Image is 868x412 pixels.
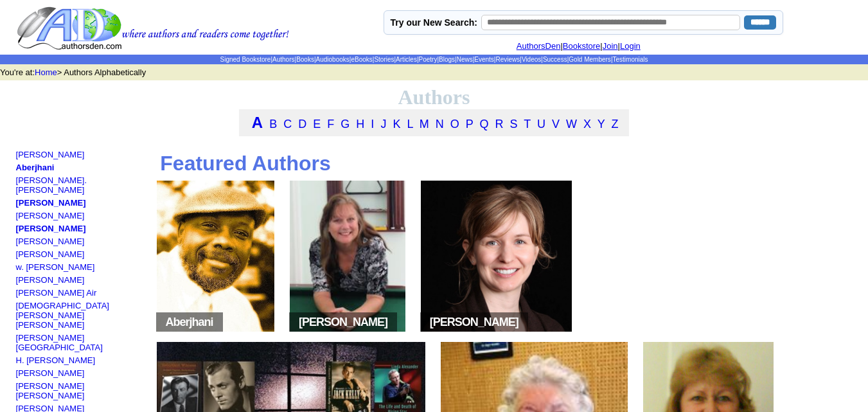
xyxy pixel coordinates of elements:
span: | | | | | | | | | | | | | | | [220,56,648,63]
a: D [298,118,306,130]
a: w. [PERSON_NAME] [16,262,95,272]
a: AuthorsDen [517,41,561,51]
a: X [583,118,591,130]
img: shim.gif [16,378,19,381]
a: Videos [522,56,541,63]
a: E [313,118,321,130]
a: Authors [272,56,294,63]
a: R [495,118,504,130]
a: [PERSON_NAME] [16,150,85,159]
a: F [327,118,334,130]
img: shim.gif [16,195,19,198]
img: space [423,319,430,326]
img: space [213,319,220,326]
a: H. [PERSON_NAME] [16,355,96,365]
a: M [420,118,429,130]
a: Bookstore [563,41,601,51]
a: I [371,118,374,130]
a: Gold Members [569,56,611,63]
font: Authors [398,85,470,109]
a: [PERSON_NAME] [16,224,86,233]
b: Featured Authors [160,152,331,175]
img: space [387,319,394,326]
a: [PERSON_NAME] [PERSON_NAME] [16,381,85,400]
img: shim.gif [16,259,19,262]
a: space[PERSON_NAME]space [285,326,410,336]
a: [PERSON_NAME] [16,211,85,220]
a: Signed Bookstore [220,56,270,63]
img: shim.gif [16,233,19,237]
a: N [436,118,444,130]
a: Articles [396,56,417,63]
a: spaceAberjhanispace [152,326,279,336]
a: U [537,118,545,130]
a: Z [611,118,618,130]
img: shim.gif [16,159,19,163]
a: Audiobooks [316,56,350,63]
font: | | | [517,41,650,51]
a: Blogs [439,56,455,63]
a: Poetry [419,56,438,63]
span: [PERSON_NAME] [420,312,528,332]
a: Books [296,56,314,63]
a: A [252,114,263,131]
a: eBooks [351,56,372,63]
a: P [466,118,474,130]
a: [DEMOGRAPHIC_DATA][PERSON_NAME] [PERSON_NAME] [16,301,109,330]
a: [PERSON_NAME] [16,249,85,259]
a: Join [603,41,618,51]
a: L [407,118,412,130]
img: shim.gif [16,298,19,301]
a: Q [480,118,489,130]
a: Y [598,118,605,130]
span: Aberjhani [156,312,223,332]
a: [PERSON_NAME] [16,275,85,285]
a: T [524,118,531,130]
a: News [457,56,473,63]
a: K [393,118,400,130]
a: B [269,118,277,130]
a: Login [620,41,641,51]
a: J [380,118,386,130]
img: shim.gif [16,285,19,288]
a: [PERSON_NAME] [16,198,86,208]
a: G [341,118,350,130]
a: space[PERSON_NAME]space [416,326,576,336]
img: shim.gif [16,208,19,211]
a: [PERSON_NAME] [16,368,85,378]
img: space [292,319,299,326]
img: shim.gif [16,272,19,275]
a: Events [474,56,494,63]
img: space [159,319,166,326]
a: O [450,118,459,130]
a: C [283,118,292,130]
img: shim.gif [16,330,19,333]
a: [PERSON_NAME] [16,237,85,246]
span: [PERSON_NAME] [289,312,397,332]
label: Try our New Search: [391,17,477,28]
img: shim.gif [16,352,19,355]
a: W [566,118,577,130]
a: S [510,118,518,130]
img: shim.gif [16,220,19,224]
a: H [356,118,364,130]
a: [PERSON_NAME] Air [16,288,97,298]
a: Home [35,67,57,77]
img: shim.gif [16,400,19,404]
a: Success [543,56,567,63]
a: [PERSON_NAME]. [PERSON_NAME] [16,175,87,195]
img: logo.gif [17,6,289,51]
a: Stories [374,56,394,63]
img: shim.gif [16,246,19,249]
img: shim.gif [16,172,19,175]
img: shim.gif [16,365,19,368]
a: Testimonials [612,56,648,63]
a: Reviews [495,56,520,63]
a: [PERSON_NAME][GEOGRAPHIC_DATA] [16,333,103,352]
a: V [552,118,560,130]
a: Aberjhani [16,163,55,172]
img: space [518,319,525,326]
